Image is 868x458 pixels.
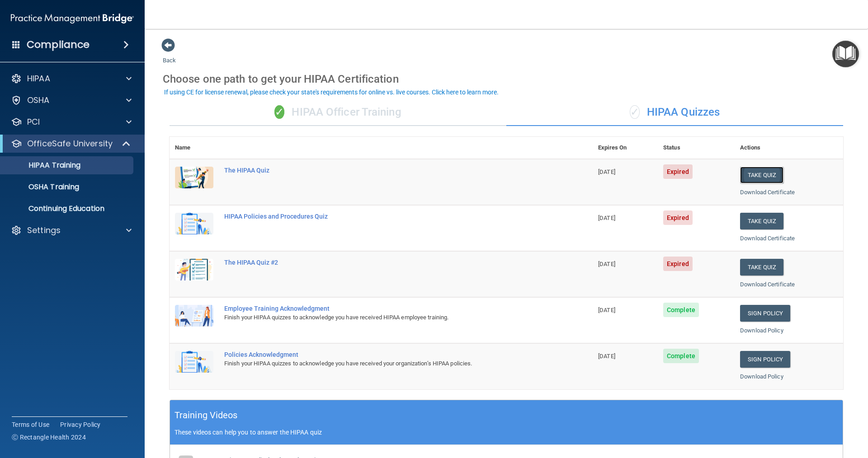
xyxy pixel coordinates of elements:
div: The HIPAA Quiz [224,167,547,174]
h5: Training Videos [175,407,238,423]
span: [DATE] [598,261,615,267]
iframe: Drift Widget Chat Controller [712,394,857,430]
th: Actions [735,137,843,159]
span: Complete [663,349,699,363]
a: OSHA [11,95,132,106]
div: Policies Acknowledgment [224,351,547,358]
span: [DATE] [598,168,615,175]
p: These videos can help you to answer the HIPAA quiz [175,429,838,436]
p: Settings [27,225,61,236]
p: HIPAA [27,73,50,84]
span: [DATE] [598,215,615,221]
h4: Compliance [27,38,90,51]
a: Privacy Policy [60,420,101,429]
div: HIPAA Quizzes [506,99,843,126]
p: OSHA [27,95,50,106]
span: [DATE] [598,307,615,313]
p: Continuing Education [6,204,129,213]
span: ✓ [274,105,284,119]
span: Expired [663,257,693,271]
span: Expired [663,164,693,179]
button: Take Quiz [740,167,783,183]
div: If using CE for license renewal, please check your state's requirements for online vs. live cours... [164,89,499,95]
img: PMB logo [11,9,134,28]
div: HIPAA Officer Training [170,99,506,126]
p: OSHA Training [6,182,79,192]
div: HIPAA Policies and Procedures Quiz [224,213,547,220]
span: Ⓒ Rectangle Health 2024 [12,433,86,442]
p: HIPAA Training [6,161,80,170]
div: The HIPAA Quiz #2 [224,259,547,266]
span: ✓ [630,105,640,119]
div: Finish your HIPAA quizzes to acknowledge you have received HIPAA employee training. [224,312,547,323]
a: Terms of Use [12,420,49,429]
span: Expired [663,210,693,225]
a: Download Policy [740,327,783,334]
p: PCI [27,117,40,127]
button: Open Resource Center [832,41,859,67]
a: Sign Policy [740,305,790,322]
button: Take Quiz [740,213,783,229]
span: [DATE] [598,353,615,360]
a: Download Policy [740,373,783,380]
a: Back [163,46,176,64]
a: Download Certificate [740,281,795,288]
th: Expires On [593,137,658,159]
span: Complete [663,303,699,317]
div: Finish your HIPAA quizzes to acknowledge you have received your organization’s HIPAA policies. [224,358,547,369]
a: HIPAA [11,73,132,84]
a: PCI [11,117,132,127]
a: Sign Policy [740,351,790,368]
a: Download Certificate [740,235,795,242]
button: Take Quiz [740,259,783,276]
div: Choose one path to get your HIPAA Certification [163,66,850,92]
div: Employee Training Acknowledgment [224,305,547,312]
a: Download Certificate [740,189,795,196]
th: Status [658,137,735,159]
a: OfficeSafe University [11,138,131,149]
p: OfficeSafe University [27,138,113,149]
th: Name [170,137,219,159]
button: If using CE for license renewal, please check your state's requirements for online vs. live cours... [163,88,500,97]
a: Settings [11,225,132,236]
